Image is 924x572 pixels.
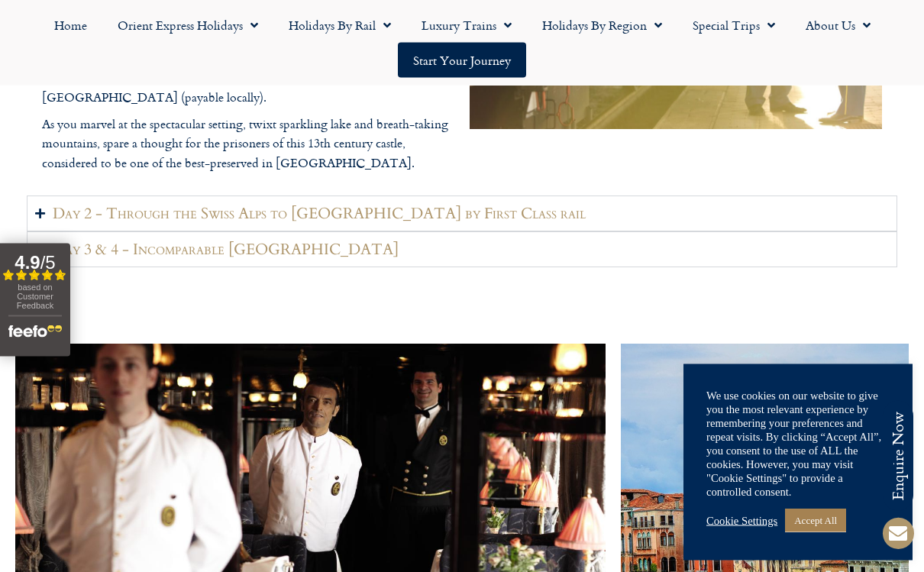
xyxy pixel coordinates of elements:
[677,8,790,43] a: Special Trips
[39,8,102,43] a: Home
[706,389,890,499] div: We use cookies on our website to give you the most relevant experience by remembering your prefer...
[706,514,777,528] a: Cookie Settings
[27,232,897,268] summary: Day 3 & 4 - Incomparable [GEOGRAPHIC_DATA]
[53,241,399,260] h2: Day 3 & 4 - Incomparable [GEOGRAPHIC_DATA]
[53,205,586,224] h2: Day 2 - Through the Swiss Alps to [GEOGRAPHIC_DATA] by First Class rail
[27,196,897,232] summary: Day 2 - Through the Swiss Alps to [GEOGRAPHIC_DATA] by First Class rail
[406,8,527,43] a: Luxury Trains
[785,509,846,532] a: Accept All
[398,43,526,78] a: Start your Journey
[790,8,886,43] a: About Us
[527,8,677,43] a: Holidays by Region
[42,115,454,174] p: As you marvel at the spectacular setting, twixt sparkling lake and breath-taking mountains, spare...
[102,8,273,43] a: Orient Express Holidays
[8,8,916,78] nav: Menu
[273,8,406,43] a: Holidays by Rail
